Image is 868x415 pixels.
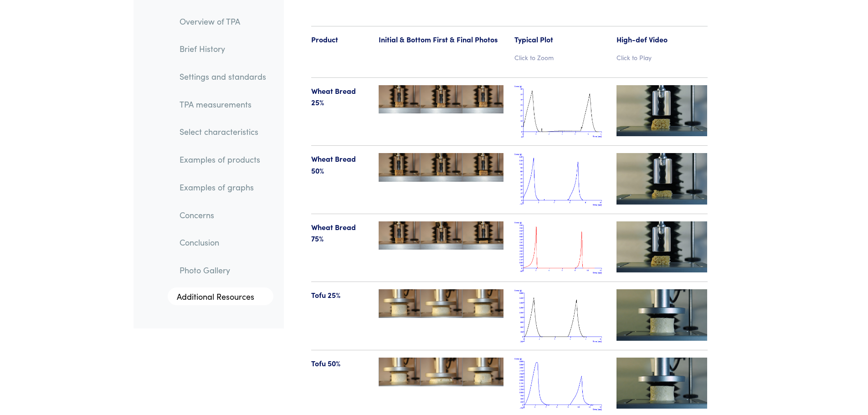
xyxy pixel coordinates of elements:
[514,289,606,343] img: tofu_tpa_25.png
[379,34,503,46] p: Initial & Bottom First & Final Photos
[168,287,273,306] a: Additional Resources
[172,149,273,170] a: Examples of products
[616,358,708,409] img: tofu-videotn-25.jpg
[514,221,606,275] img: wheat_bread_tpa_75.png
[172,94,273,115] a: TPA measurements
[379,289,503,318] img: tofu-25-123-tpa.jpg
[311,153,368,176] p: Wheat Bread 50%
[172,205,273,225] a: Concerns
[616,52,708,62] p: Click to Play
[311,34,368,46] p: Product
[311,221,368,245] p: Wheat Bread 75%
[514,34,606,46] p: Typical Plot
[172,66,273,87] a: Settings and standards
[514,52,606,62] p: Click to Zoom
[172,232,273,253] a: Conclusion
[616,289,708,340] img: tofu-videotn-25.jpg
[514,85,606,138] img: wheat_bread_tpa_25.png
[379,153,503,182] img: wheat_bread-50-123-tpa.jpg
[172,177,273,198] a: Examples of graphs
[172,260,273,281] a: Photo Gallery
[172,11,273,32] a: Overview of TPA
[514,153,606,206] img: wheat_bread_tpa_50.png
[616,85,708,136] img: wheat_bread-videotn-25.jpg
[379,358,503,386] img: tofu-50-123-tpa.jpg
[172,39,273,60] a: Brief History
[311,289,368,301] p: Tofu 25%
[172,122,273,143] a: Select characteristics
[311,358,368,369] p: Tofu 50%
[379,221,503,250] img: wheat_bread-75-123-tpa.jpg
[616,221,708,272] img: wheat_bread-videotn-75.jpg
[379,85,503,114] img: wheat_bread-25-123-tpa.jpg
[616,34,708,46] p: High-def Video
[514,358,606,411] img: tofu_tpa_50.png
[311,85,368,108] p: Wheat Bread 25%
[616,153,708,204] img: wheat_bread-videotn-50.jpg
